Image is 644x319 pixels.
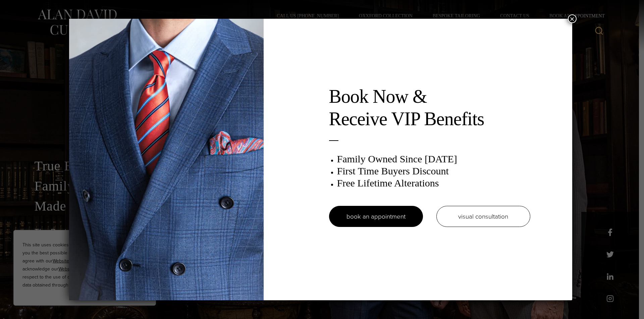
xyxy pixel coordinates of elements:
h3: First Time Buyers Discount [337,165,530,177]
h2: Book Now & Receive VIP Benefits [329,85,530,130]
span: 帮助 [17,4,28,11]
h3: Family Owned Since [DATE] [337,153,530,165]
h3: Free Lifetime Alterations [337,177,530,189]
a: book an appointment [329,206,423,227]
a: visual consultation [436,206,530,227]
button: Close [568,14,577,23]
